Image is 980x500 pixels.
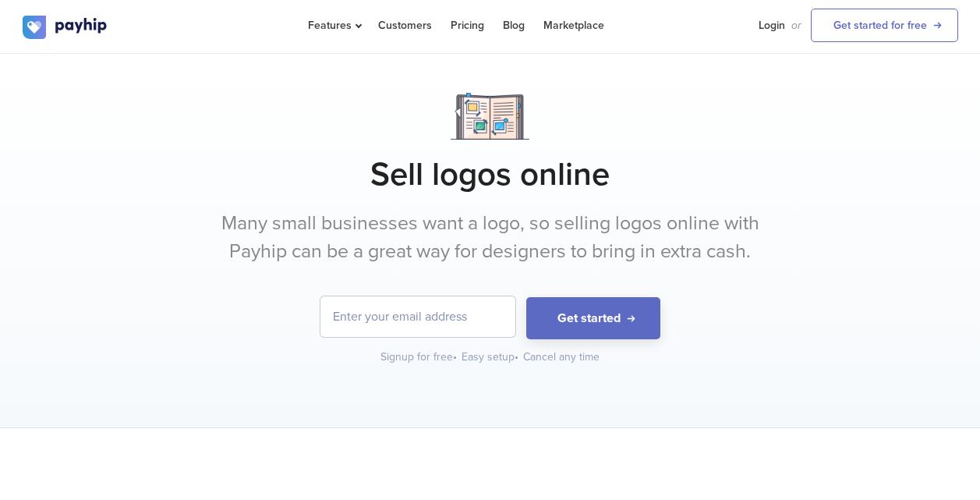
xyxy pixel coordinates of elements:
[515,350,518,363] span: •
[198,210,783,265] p: Many small businesses want a logo, so selling logos online with Payhip can be a great way for des...
[451,93,529,140] img: Notebook.png
[526,297,660,340] button: Get started
[320,296,515,337] input: Enter your email address
[811,9,958,42] a: Get started for free
[308,19,359,32] span: Features
[462,349,520,365] div: Easy setup
[380,349,458,365] div: Signup for free
[453,350,457,363] span: •
[23,16,108,39] img: logo.svg
[23,155,958,194] h1: Sell logos online
[523,349,600,365] div: Cancel any time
